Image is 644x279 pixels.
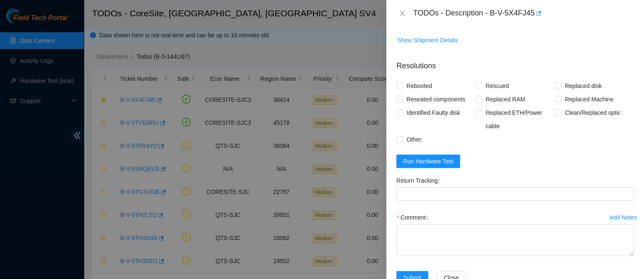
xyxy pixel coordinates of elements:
[396,187,634,201] input: Return Tracking
[403,106,463,119] span: Identified Faulty disk
[403,157,453,166] span: Run Hardware Test
[413,7,634,20] div: TODOs - Description - B-V-5X4FJ45
[397,34,458,47] button: Show Shipment Details
[399,10,406,17] span: close
[403,79,435,93] span: Rebooted
[396,10,408,18] button: Close
[397,36,458,45] span: Show Shipment Details
[561,93,617,106] span: Replaced Machine
[561,79,605,93] span: Replaced disk
[482,79,512,93] span: Rescued
[482,93,528,106] span: Replaced RAM
[396,224,634,256] textarea: Comment
[610,214,637,220] div: Add Notes
[396,155,460,168] button: Run Hardware Test
[396,174,444,187] label: Return Tracking
[482,106,555,133] span: Replaced ETH/Power cable
[403,133,424,146] span: Other
[609,211,637,224] button: Add Notes
[403,93,468,106] span: Reseated components
[561,106,624,119] span: Clean/Replaced optic
[396,211,432,224] label: Comment
[396,54,634,72] p: Resolutions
